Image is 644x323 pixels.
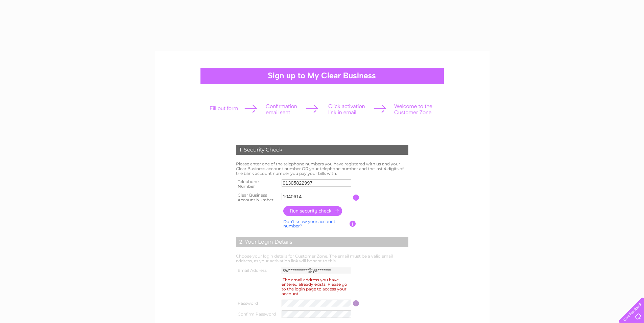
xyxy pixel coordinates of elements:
th: Telephone Number [234,177,280,191]
th: Confirm Password [234,309,280,320]
td: Choose your login details for Customer Zone. The email must be a valid email address, as your act... [234,252,410,265]
div: 1. Security Check [236,145,408,155]
input: Information [350,221,356,227]
td: Please enter one of the telephone numbers you have registered with us and your Clear Business acc... [234,160,410,177]
th: Clear Business Account Number [234,191,280,204]
div: The email address you have entered already exists. Please go to the login page to access your acc... [282,276,347,297]
th: Email Address [234,265,280,276]
th: Password [234,298,280,309]
input: Information [353,195,359,201]
div: 2. Your Login Details [236,237,408,247]
a: Don't know your account number? [283,219,335,229]
input: Information [353,300,359,306]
